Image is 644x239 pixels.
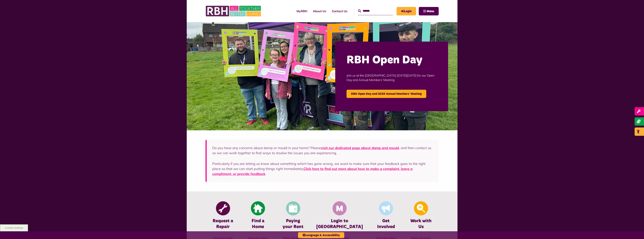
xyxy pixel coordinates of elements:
[298,232,344,238] button: Language & Accessibility
[251,201,265,215] img: Find A Home
[281,218,305,230] h4: Paying your Rent
[212,167,413,176] a: Click here to find out more about how to make a complaint, leave a compliment, or provide feedback
[347,68,437,88] p: Join us at the [GEOGRAPHIC_DATA] [DATE][DATE] for our Open Day and Annual Members' Meeting
[212,145,433,156] p: Do you have any concerns about damp or mould in your home? Please , and then contact us so we can...
[329,6,350,16] a: Contact Us
[212,161,433,176] p: Particularly if you are letting us know about something which has gone wrong, we want to make sur...
[187,22,457,130] img: Image (22)
[347,53,437,68] h2: RBH Open Day
[374,218,398,230] h4: Get Involved
[246,218,270,230] h4: Find a Home
[211,218,235,230] h4: Request a Repair
[316,218,363,230] h4: Login to [GEOGRAPHIC_DATA]
[419,7,439,15] button: Navigation
[347,90,426,98] a: RBH Open Day and 2025 Annual Members' Meeting
[409,218,433,230] h4: Work with Us
[216,201,230,215] img: Report Repair
[379,201,393,215] img: Get Involved
[397,7,416,15] a: MyRBH
[286,201,300,215] img: Pay Rent
[332,201,347,215] img: Membership And Mutuality
[294,6,310,16] a: MyRBH
[414,201,428,215] img: Looking For A Job
[310,6,329,16] a: About Us
[427,10,434,13] span: Menu
[206,4,262,18] img: RBH
[321,146,399,150] a: visit our dedicated page about damp and mould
